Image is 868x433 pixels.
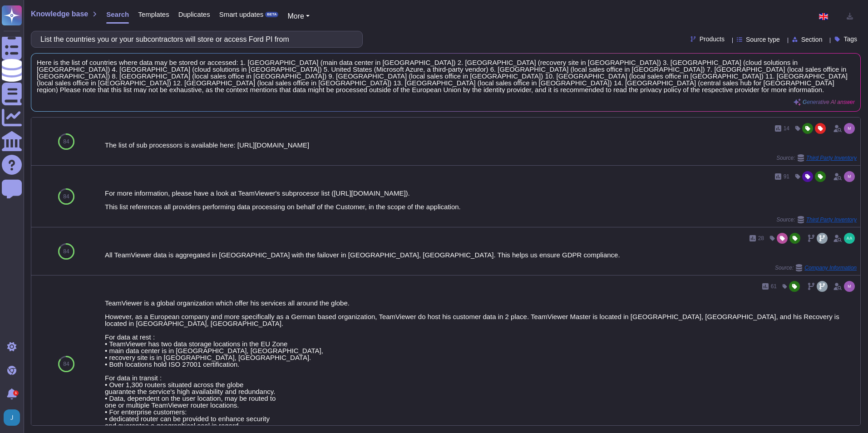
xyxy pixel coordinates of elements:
[287,11,310,22] button: More
[784,126,789,131] span: 14
[105,251,857,258] div: All TeamViewer data is aggregated in [GEOGRAPHIC_DATA] with the failover in [GEOGRAPHIC_DATA], [G...
[63,139,69,144] span: 84
[819,13,828,20] img: en
[843,36,857,42] span: Tags
[771,284,777,289] span: 61
[31,10,88,18] span: Knowledge base
[776,216,857,223] span: Source:
[806,155,857,161] span: Third Party Inventory
[804,265,857,271] span: Company Information
[105,142,857,148] div: The list of sub processors is available here: [URL][DOMAIN_NAME]
[37,59,855,93] span: Here is the list of countries where data may be stored or accessed: 1. [GEOGRAPHIC_DATA] (main da...
[844,281,855,292] img: user
[105,190,857,210] div: For more information, please have a look at TeamViewer's subprocesor list ([URL][DOMAIN_NAME]). T...
[265,12,278,17] div: BETA
[178,11,210,18] span: Duplicates
[700,36,725,42] span: Products
[775,264,857,271] span: Source:
[844,123,855,134] img: user
[287,12,304,20] span: More
[63,249,69,254] span: 84
[784,174,789,179] span: 91
[63,194,69,199] span: 84
[758,236,764,241] span: 28
[2,408,26,428] button: user
[63,361,69,367] span: 84
[138,11,169,18] span: Templates
[844,233,855,244] img: user
[36,31,353,47] input: Search a question or template...
[806,217,857,222] span: Third Party Inventory
[4,409,20,426] img: user
[746,36,780,43] span: Source type
[801,36,823,43] span: Section
[803,99,855,105] span: Generative AI answer
[219,11,264,18] span: Smart updates
[13,390,19,396] div: 1
[106,11,129,18] span: Search
[844,171,855,182] img: user
[776,154,857,162] span: Source:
